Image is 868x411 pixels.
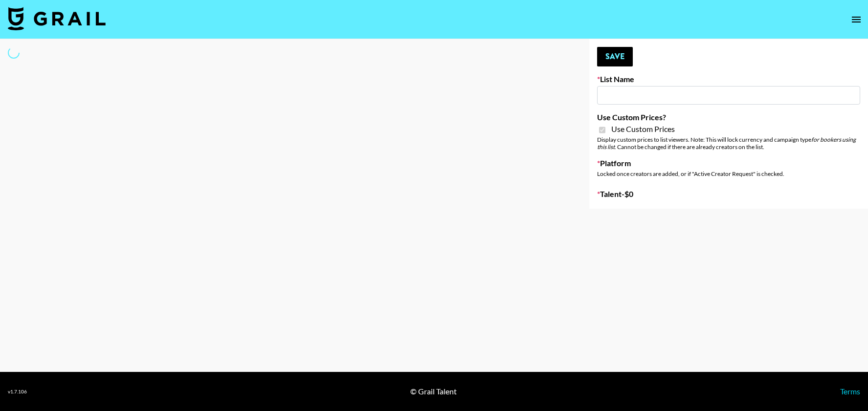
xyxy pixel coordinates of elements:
button: Save [597,47,633,66]
img: Grail Talent [8,7,106,30]
button: open drawer [846,10,866,29]
div: Display custom prices to list viewers. Note: This will lock currency and campaign type . Cannot b... [597,136,860,151]
div: v 1.7.106 [8,389,27,395]
div: © Grail Talent [410,387,457,396]
a: Terms [840,387,860,396]
label: List Name [597,74,860,84]
div: Locked once creators are added, or if "Active Creator Request" is checked. [597,170,860,177]
em: for bookers using this list [597,136,856,151]
span: Use Custom Prices [611,124,675,134]
label: Talent - $ 0 [597,189,860,199]
label: Use Custom Prices? [597,112,860,122]
label: Platform [597,158,860,168]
